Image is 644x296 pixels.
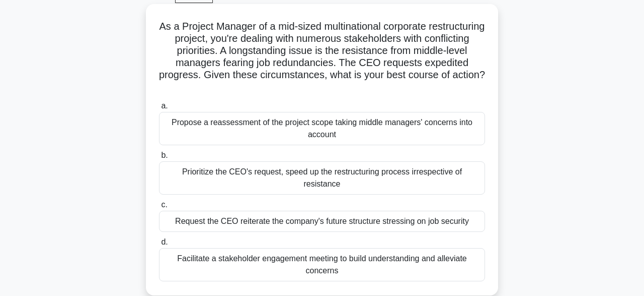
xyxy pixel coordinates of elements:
[161,151,168,159] span: b.
[159,211,485,232] div: Request the CEO reiterate the company's future structure stressing on job security
[159,112,485,145] div: Propose a reassessment of the project scope taking middle managers' concerns into account
[161,101,168,110] span: a.
[161,238,168,246] span: d.
[161,200,167,209] span: c.
[159,161,485,195] div: Prioritize the CEO's request, speed up the restructuring process irrespective of resistance
[159,248,485,281] div: Facilitate a stakeholder engagement meeting to build understanding and alleviate concerns
[158,20,486,94] h5: As a Project Manager of a mid-sized multinational corporate restructuring project, you're dealing...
